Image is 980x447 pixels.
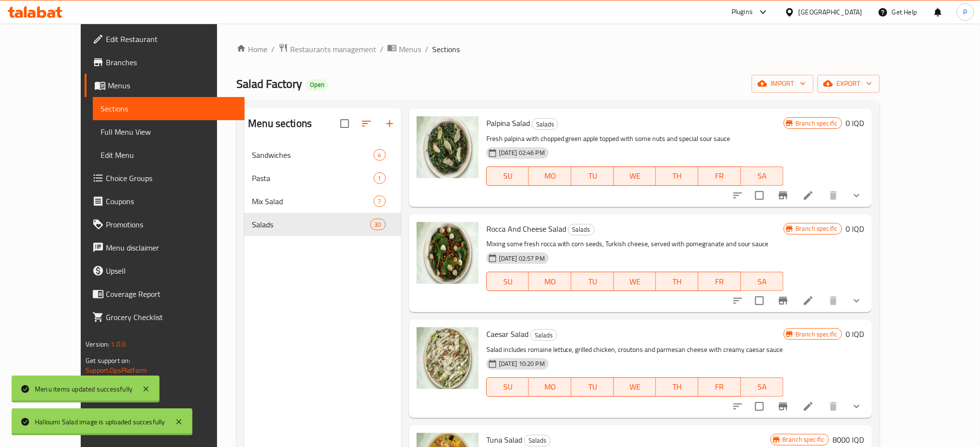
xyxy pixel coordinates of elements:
[85,28,245,51] a: Edit Restaurant
[745,169,780,183] span: SA
[851,401,863,412] svg: Show Choices
[533,169,568,183] span: MO
[491,275,526,289] span: SU
[618,169,653,183] span: WE
[85,236,245,259] a: Menu disclaimer
[656,272,699,291] button: TH
[525,435,550,446] span: Salads
[252,219,370,230] span: Salads
[772,184,795,207] button: Branch-specific-item
[85,51,245,74] a: Branches
[846,116,864,130] h6: 0 IQD
[618,380,653,394] span: WE
[818,75,880,93] button: export
[749,396,770,417] span: Select to update
[846,327,864,341] h6: 0 IQD
[568,224,595,236] div: Salads
[248,116,312,131] h2: Menu sections
[106,196,237,207] span: Coupons
[85,190,245,213] a: Coupons
[278,43,376,56] a: Restaurants management
[803,295,814,307] a: Edit menu item
[355,112,378,135] span: Sort sections
[101,149,237,161] span: Edit Menu
[417,116,479,178] img: Palpina Salad
[803,401,814,412] a: Edit menu item
[803,190,814,201] a: Edit menu item
[335,113,355,134] span: Select all sections
[35,384,132,394] div: Menu items updated successfully
[374,174,385,183] span: 1
[851,295,863,307] svg: Show Choices
[371,220,385,229] span: 30
[374,172,386,184] div: items
[417,327,479,389] img: Caesar Salad
[845,395,868,418] button: show more
[792,119,842,128] span: Branch specific
[772,289,795,312] button: Branch-specific-item
[106,288,237,300] span: Coverage Report
[417,222,479,284] img: Rocca And Cheese Salad
[529,167,571,186] button: MO
[106,242,237,253] span: Menu disclaimer
[35,417,165,427] div: Halloumi Salad image is uploaded succesfully
[618,275,653,289] span: WE
[399,43,421,55] span: Menus
[571,272,614,291] button: TU
[106,33,237,45] span: Edit Restaurant
[244,190,401,213] div: Mix Salad7
[101,126,237,138] span: Full Menu View
[792,330,842,339] span: Branch specific
[822,184,845,207] button: delete
[741,167,784,186] button: SA
[370,219,386,230] div: items
[575,275,610,289] span: TU
[85,306,245,329] a: Grocery Checklist
[106,56,237,68] span: Branches
[726,289,749,312] button: sort-choices
[108,80,237,91] span: Menus
[529,272,571,291] button: MO
[486,433,522,447] span: Tuna Salad
[772,395,795,418] button: Branch-specific-item
[486,238,784,250] p: Mixing some fresh rocca with corn seeds, Turkish cheese, served with pomegranate and sour sauce
[85,213,245,236] a: Promotions
[571,167,614,186] button: TU
[236,43,879,56] nav: breadcrumb
[236,73,302,95] span: Salad Factory
[749,291,770,311] span: Select to update
[85,74,245,97] a: Menus
[569,224,594,235] span: Salads
[252,172,373,184] span: Pasta
[741,377,784,397] button: SA
[524,435,551,447] div: Salads
[495,254,549,263] span: [DATE] 02:57 PM
[244,167,401,190] div: Pasta1
[660,169,695,183] span: TH
[85,259,245,282] a: Upsell
[374,149,386,161] div: items
[571,377,614,397] button: TU
[845,184,868,207] button: show more
[726,395,749,418] button: sort-choices
[532,118,558,130] div: Salads
[614,167,657,186] button: WE
[833,433,864,447] h6: 8000 IQD
[244,213,401,236] div: Salads30
[656,167,699,186] button: TH
[106,311,237,323] span: Grocery Checklist
[531,330,556,341] span: Salads
[760,78,806,90] span: import
[252,196,373,207] div: Mix Salad
[306,81,328,89] span: Open
[964,7,967,17] span: P
[93,143,245,167] a: Edit Menu
[486,377,529,397] button: SU
[244,143,401,167] div: Sandwiches4
[374,151,385,160] span: 4
[486,272,529,291] button: SU
[106,265,237,277] span: Upsell
[85,282,245,306] a: Coverage Report
[86,338,109,350] span: Version:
